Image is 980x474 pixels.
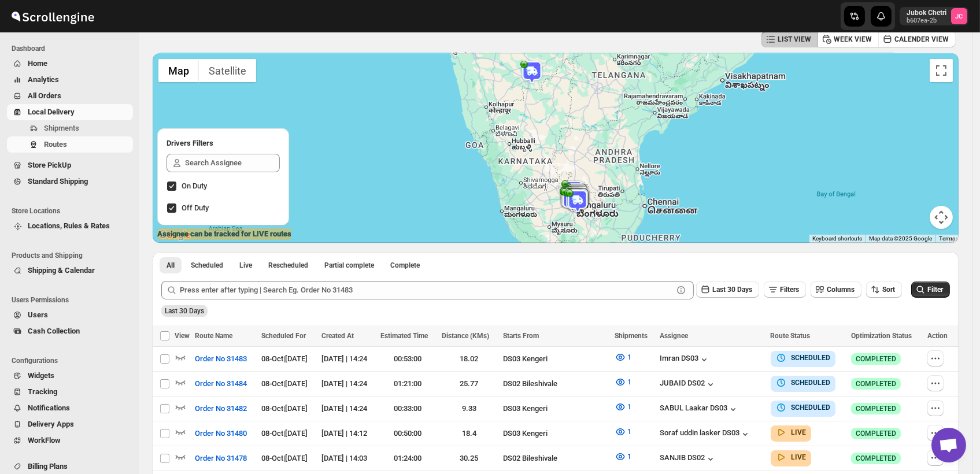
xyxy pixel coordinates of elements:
[390,261,420,270] span: Complete
[28,420,74,428] span: Delivery Apps
[261,454,308,462] span: 08-Oct | [DATE]
[12,206,133,216] span: Store Locations
[175,332,190,340] span: View
[812,235,862,243] button: Keyboard shortcuts
[878,31,956,47] button: CALENDER VIEW
[778,35,811,44] span: LIST VIEW
[261,404,308,413] span: 08-Oct | [DATE]
[167,261,175,270] span: All
[7,120,133,136] button: Shipments
[157,228,291,240] label: Assignee can be tracked for LIVE routes
[900,7,968,25] button: User menu
[827,286,855,294] span: Columns
[775,451,807,463] button: LIVE
[381,428,435,439] div: 00:50:00
[261,379,308,388] span: 08-Oct | [DATE]
[856,429,896,438] span: COMPLETED
[792,403,831,412] b: SCHEDULED
[185,154,280,172] input: Search Assignee
[660,403,739,415] button: SABUL Laakar DS03
[188,350,254,368] button: Order No 31483
[195,332,232,340] span: Route Name
[195,428,247,439] span: Order No 31480
[158,59,199,82] button: Show street map
[660,379,716,390] button: JUBAID DS02
[818,31,879,47] button: WEEK VIEW
[7,218,133,234] button: Locations, Rules & Rates
[503,428,608,439] div: DS03 Kengeri
[239,261,252,270] span: Live
[775,427,807,438] button: LIVE
[660,453,716,465] button: SANJIB DS02
[12,356,133,365] span: Configurations
[324,261,374,270] span: Partial complete
[191,261,223,270] span: Scheduled
[911,282,950,298] button: Filter
[261,354,308,363] span: 08-Oct | [DATE]
[615,332,648,340] span: Shipments
[442,353,496,365] div: 18.02
[44,124,79,132] span: Shipments
[608,423,638,441] button: 1
[182,203,209,212] span: Off Duty
[321,378,374,390] div: [DATE] | 14:24
[792,453,807,461] b: LIVE
[195,353,247,365] span: Order No 31483
[503,378,608,390] div: DS02 Bileshivale
[951,8,967,24] span: Jubok Chetri
[28,177,88,186] span: Standard Shipping
[12,251,133,260] span: Products and Shipping
[381,378,435,390] div: 01:21:00
[28,91,61,100] span: All Orders
[442,378,496,390] div: 25.77
[381,353,435,365] div: 00:53:00
[660,428,751,440] button: Soraf uddin lasker DS03
[7,400,133,416] button: Notifications
[7,432,133,449] button: WorkFlow
[856,379,896,388] span: COMPLETED
[792,379,831,387] b: SCHEDULED
[894,35,949,44] span: CALENDER VIEW
[627,452,631,461] span: 1
[834,35,872,44] span: WEEK VIEW
[856,454,896,463] span: COMPLETED
[930,206,953,229] button: Map camera controls
[182,182,207,190] span: On Duty
[775,402,831,413] button: SCHEDULED
[627,377,631,386] span: 1
[442,403,496,414] div: 9.33
[28,108,75,116] span: Local Delivery
[7,368,133,384] button: Widgets
[12,295,133,305] span: Users Permissions
[627,402,631,411] span: 1
[199,59,256,82] button: Show satellite imagery
[321,332,354,340] span: Created At
[7,262,133,279] button: Shipping & Calendar
[28,387,57,396] span: Tracking
[195,403,247,414] span: Order No 31482
[268,261,308,270] span: Rescheduled
[7,72,133,88] button: Analytics
[321,353,374,365] div: [DATE] | 14:24
[188,449,254,468] button: Order No 31478
[761,31,818,47] button: LIST VIEW
[28,75,59,84] span: Analytics
[28,266,95,275] span: Shipping & Calendar
[660,354,710,365] button: Imran DS03
[627,427,631,436] span: 1
[381,403,435,414] div: 00:33:00
[856,404,896,413] span: COMPLETED
[167,138,280,149] h2: Drivers Filters
[44,140,67,149] span: Routes
[28,436,61,445] span: WorkFlow
[28,403,70,412] span: Notifications
[866,282,902,298] button: Sort
[7,136,133,153] button: Routes
[712,286,752,294] span: Last 30 Days
[28,310,48,319] span: Users
[608,373,638,391] button: 1
[160,257,182,273] button: All routes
